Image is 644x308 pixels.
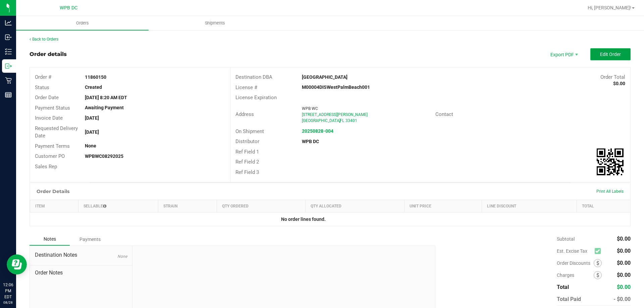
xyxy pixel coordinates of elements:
strong: WPBWC08292025 [85,153,123,159]
span: Total [557,284,569,290]
a: 20250828-004 [302,128,333,134]
span: Subtotal [557,236,575,242]
strong: [GEOGRAPHIC_DATA] [302,74,347,80]
span: Address [235,111,254,117]
span: WPB WC [302,106,318,111]
span: Est. Excise Tax [557,248,592,254]
strong: WPB DC [302,139,319,144]
span: , [339,118,340,123]
strong: Created [85,84,102,90]
a: Back to Orders [30,37,58,42]
span: $0.00 [617,272,631,278]
span: Total Paid [557,296,581,302]
span: Charges [557,272,594,278]
span: Status [35,84,49,90]
inline-svg: Analytics [5,19,12,26]
span: Order # [35,74,51,80]
span: WPB DC [60,5,77,11]
span: Requested Delivery Date [35,125,78,139]
div: Notes [30,233,70,246]
span: $0.00 [617,260,631,266]
span: Ref Field 1 [235,149,259,155]
th: Line Discount [482,200,577,212]
strong: None [85,143,96,148]
strong: [DATE] 8:20 AM EDT [85,95,127,100]
strong: [DATE] [85,129,99,135]
span: Order Total [600,74,625,80]
a: Shipments [149,16,281,30]
span: Ref Field 2 [235,159,259,165]
strong: No order lines found. [281,217,326,222]
span: Ref Field 3 [235,169,259,175]
th: Qty Allocated [305,200,404,212]
th: Item [30,200,78,212]
span: [STREET_ADDRESS][PERSON_NAME] [302,112,368,117]
span: Payment Status [35,105,70,111]
span: On Shipment [235,128,264,134]
span: Print All Labels [596,189,624,194]
strong: [DATE] [85,115,99,121]
li: Export PDF [543,48,584,60]
p: 12:06 PM EDT [3,282,13,300]
span: License Expiration [235,95,277,101]
strong: Awaiting Payment [85,105,124,110]
span: Order Discounts [557,260,594,266]
span: Calculate excise tax [595,247,604,256]
a: Orders [16,16,149,30]
span: Hi, [PERSON_NAME]! [588,5,631,10]
span: Invoice Date [35,115,63,121]
th: Qty Ordered [217,200,305,212]
span: Order Notes [35,269,127,277]
img: Scan me! [597,148,624,175]
span: Contact [435,111,453,117]
span: $0.00 [617,236,631,242]
span: - $0.00 [613,296,631,302]
th: Strain [158,200,217,212]
inline-svg: Retail [5,77,12,84]
th: Sellable [78,200,158,212]
span: Orders [67,20,98,26]
strong: 11860150 [85,74,106,80]
span: Destination Notes [35,251,127,259]
span: Customer PO [35,153,65,159]
span: FL [340,118,344,123]
strong: M00004DISWestPalmBeach001 [302,84,370,90]
qrcode: 11860150 [597,148,624,175]
span: 33401 [345,118,357,123]
span: Distributor [235,138,259,144]
span: License # [235,84,257,90]
span: Shipments [196,20,234,26]
inline-svg: Inbound [5,34,12,41]
strong: $0.00 [613,81,625,86]
inline-svg: Reports [5,91,12,98]
button: Edit Order [590,48,631,60]
th: Unit Price [405,200,482,212]
h1: Order Details [37,189,69,194]
span: [GEOGRAPHIC_DATA] [302,118,340,123]
span: Destination DBA [235,74,272,80]
span: $0.00 [617,248,631,254]
span: $0.00 [617,284,631,290]
span: Payment Terms [35,143,70,149]
span: None [117,254,127,259]
iframe: Resource center [7,254,27,274]
span: Edit Order [600,52,621,57]
div: Payments [70,233,110,245]
p: 08/28 [3,300,13,305]
span: Sales Rep [35,164,57,170]
div: Order details [30,50,67,58]
inline-svg: Inventory [5,48,12,55]
span: Order Date [35,95,59,101]
th: Total [577,200,630,212]
inline-svg: Outbound [5,63,12,69]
